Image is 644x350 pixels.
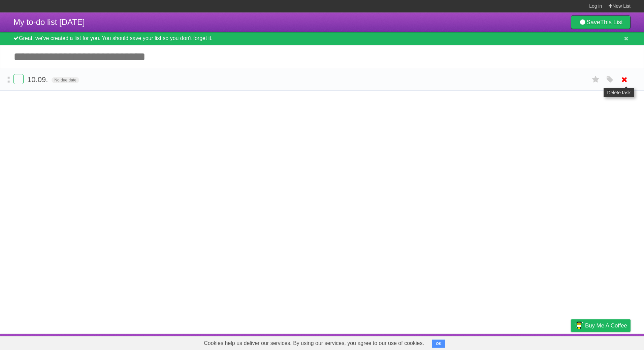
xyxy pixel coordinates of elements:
[27,75,50,84] span: 10.09.
[571,15,631,29] a: SaveThis List
[589,74,602,85] label: Star task
[432,340,445,348] button: OK
[588,336,631,348] a: Suggest a feature
[504,336,531,348] a: Developers
[13,17,85,27] span: My to-do list [DATE]
[13,74,24,84] label: Done
[571,319,631,332] a: Buy me a coffee
[585,320,627,331] span: Buy me a coffee
[52,77,79,83] span: No due date
[539,336,554,348] a: Terms
[481,336,495,348] a: About
[574,320,583,331] img: Buy me a coffee
[600,19,623,26] b: This List
[562,336,580,348] a: Privacy
[197,337,431,350] span: Cookies help us deliver our services. By using our services, you agree to our use of cookies.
